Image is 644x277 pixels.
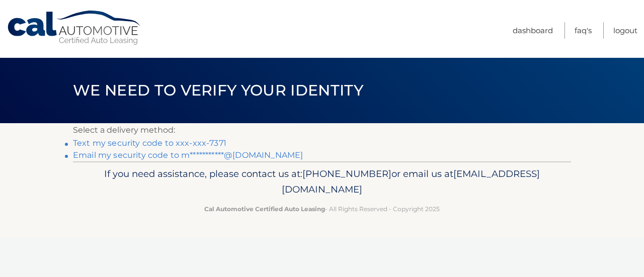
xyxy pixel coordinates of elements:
[73,123,571,137] p: Select a delivery method:
[513,22,553,39] a: Dashboard
[204,205,325,213] strong: Cal Automotive Certified Auto Leasing
[575,22,592,39] a: FAQ's
[7,10,142,46] a: Cal Automotive
[302,168,391,179] span: [PHONE_NUMBER]
[79,166,565,198] p: If you need assistance, please contact us at: or email us at
[613,22,637,39] a: Logout
[73,138,226,148] a: Text my security code to xxx-xxx-7371
[79,204,565,214] p: - All Rights Reserved - Copyright 2025
[73,81,363,100] span: We need to verify your identity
